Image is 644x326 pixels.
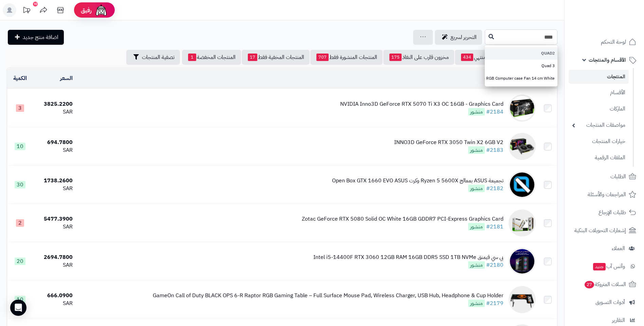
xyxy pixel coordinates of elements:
span: طلبات الإرجاع [599,208,626,217]
span: المراجعات والأسئلة [588,190,626,199]
a: المراجعات والأسئلة [569,186,640,203]
img: NVIDIA Inno3D GeForce RTX 5070 Ti X3 OC 16GB - Graphics Card [509,95,536,122]
span: منشور [468,146,485,154]
span: رفيق [81,6,92,14]
a: وآتس آبجديد [569,258,640,274]
div: 2694.7800 [36,253,72,261]
a: مخزون قارب على النفاذ175 [383,50,454,65]
div: 5477.3900 [36,215,72,223]
img: Zotac GeForce RTX 5080 Solid OC White 16GB GDDR7 PCI-Express Graphics Card [509,209,536,237]
div: SAR [36,146,72,154]
a: #2183 [486,146,503,154]
span: 1 [188,54,196,61]
a: طلبات الإرجاع [569,204,640,221]
a: الأقسام [569,85,629,100]
a: السلات المتروكة27 [569,276,640,292]
img: تجميعة ASUS بمعالج Ryzen 5 5600X وكرت Open Box GTX 1660 EVO ASUS [509,171,536,198]
a: مواصفات المنتجات [569,118,629,133]
a: السعر [60,74,73,82]
div: 666.0900 [36,292,72,300]
span: منشور [468,300,485,307]
span: 175 [389,54,402,61]
a: الماركات [569,102,629,116]
span: اضافة منتج جديد [23,33,58,41]
a: اضافة منتج جديد [8,30,64,45]
a: #2182 [486,184,503,192]
span: منشور [468,261,485,269]
a: Thermaltake Riing Quad 14 RGB Computer case Fan 14 cm White [485,72,557,85]
img: logo-2.png [598,19,638,33]
img: INNO3D GeForce RTX 3050 Twin X2 6GB V2 [509,133,536,160]
div: بي سي قيمنق Intel i5-14400F RTX 3060 12GB RAM 16GB DDR5 SSD 1TB NVMe [313,253,503,261]
img: ai-face.png [94,3,108,17]
span: 707 [316,54,329,61]
div: SAR [36,108,72,116]
span: العملاء [612,244,625,253]
a: #2181 [486,223,503,231]
span: 434 [461,54,473,61]
span: منشور [468,185,485,192]
span: الأقسام والمنتجات [589,55,626,65]
span: إشعارات التحويلات البنكية [574,226,626,235]
span: 10 [15,296,25,303]
div: GameOn Call of Duty BLACK OPS 6-R Raptor RGB Gaming Table – Full Surface Mouse Pad, Wireless Char... [153,292,503,300]
span: منشور [468,223,485,230]
a: التحرير لسريع [435,30,482,45]
a: مخزون منتهي434 [455,50,507,65]
div: NVIDIA Inno3D GeForce RTX 5070 Ti X3 OC 16GB - Graphics Card [340,100,503,108]
span: 17 [248,54,257,61]
span: 2 [16,219,24,227]
a: لوحة التحكم [569,34,640,50]
a: العملاء [569,240,640,257]
a: أدوات التسويق [569,294,640,310]
span: تصفية المنتجات [142,53,174,61]
div: 1738.2600 [36,177,72,185]
a: #2179 [486,299,503,307]
div: Zotac GeForce RTX 5080 Solid OC White 16GB GDDR7 PCI-Express Graphics Card [302,215,503,223]
span: التقارير [612,315,625,325]
div: INNO3D GeForce RTX 3050 Twin X2 6GB V2 [394,139,503,146]
img: GameOn Call of Duty BLACK OPS 6-R Raptor RGB Gaming Table – Full Surface Mouse Pad, Wireless Char... [509,286,536,313]
span: 20 [15,258,25,265]
div: تجميعة ASUS بمعالج Ryzen 5 5600X وكرت Open Box GTX 1660 EVO ASUS [332,177,503,185]
span: أدوات التسويق [595,298,625,307]
a: المنتجات [569,70,629,84]
div: 694.7800 [36,139,72,146]
span: السلات المتروكة [584,280,626,289]
div: 3825.2200 [36,100,72,108]
span: لوحة التحكم [601,37,626,47]
a: QUAD2 [485,47,557,60]
a: تحديثات المنصة [18,3,35,19]
span: الطلبات [610,172,626,181]
a: الطلبات [569,168,640,185]
span: وآتس آب [592,262,625,271]
a: إشعارات التحويلات البنكية [569,222,640,239]
a: المنتجات المخفية فقط17 [242,50,310,65]
div: SAR [36,223,72,231]
span: 10 [15,143,25,150]
span: 3 [16,104,24,112]
button: تصفية المنتجات [126,50,180,65]
div: SAR [36,300,72,307]
span: التحرير لسريع [450,33,477,41]
a: #2184 [486,108,503,116]
a: المنتجات المنشورة فقط707 [310,50,383,65]
span: 27 [585,281,594,288]
div: SAR [36,261,72,269]
a: الملفات الرقمية [569,150,629,165]
img: بي سي قيمنق Intel i5-14400F RTX 3060 12GB RAM 16GB DDR5 SSD 1TB NVMe [509,248,536,275]
div: Open Intercom Messenger [10,300,26,316]
span: منشور [468,108,485,116]
a: الكمية [13,74,27,82]
span: جديد [593,263,606,270]
div: 10 [33,2,38,6]
a: #2180 [486,261,503,269]
a: المنتجات المخفضة1 [182,50,241,65]
a: خيارات المنتجات [569,134,629,149]
span: 30 [15,181,25,188]
div: SAR [36,185,72,192]
a: Quad 3 [485,60,557,72]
